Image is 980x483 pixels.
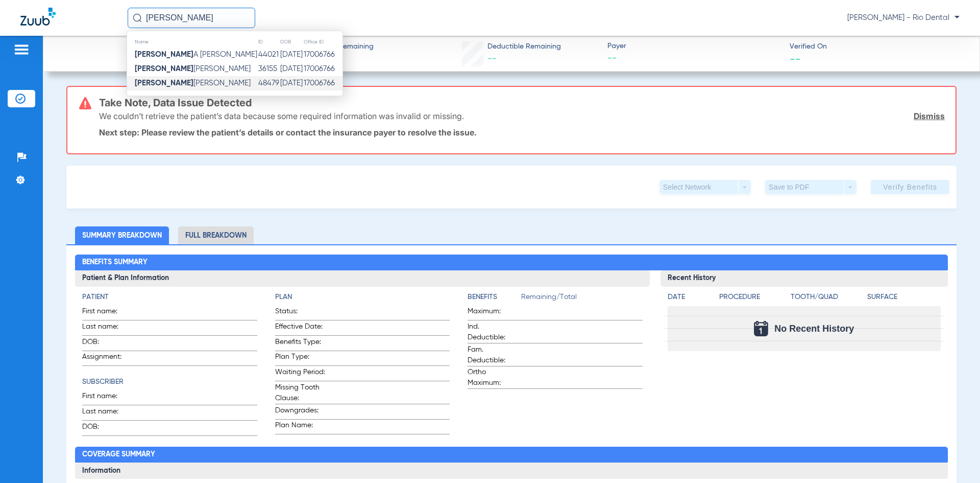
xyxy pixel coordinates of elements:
[719,292,787,303] h4: Procedure
[133,13,142,22] img: Search Icon
[82,337,132,351] span: DOB:
[79,97,91,109] img: error-icon
[275,321,325,335] span: Effective Date:
[607,41,781,52] span: Payer
[280,62,303,76] td: [DATE]
[82,406,132,420] span: Last name:
[258,36,280,48] th: ID
[468,292,521,303] h4: Benefits
[99,111,464,121] p: We couldn’t retrieve the patient’s data because some required information was invalid or missing.
[719,292,787,306] app-breakdown-title: Procedure
[847,13,960,23] span: [PERSON_NAME] - Rio Dental
[521,292,642,306] span: Remaining/Total
[82,391,132,405] span: First name:
[607,52,781,65] span: --
[99,98,945,108] h3: Take Note, Data Issue Detected
[275,292,450,303] h4: Plan
[275,352,325,365] span: Plan Type:
[468,321,518,343] span: Ind. Deductible:
[178,226,254,244] li: Full Breakdown
[468,344,518,366] span: Fam. Deductible:
[82,321,132,335] span: Last name:
[487,41,561,52] span: Deductible Remaining
[82,377,257,387] h4: Subscriber
[13,43,30,56] img: hamburger-icon
[668,292,710,303] h4: Date
[128,8,255,28] input: Search for patients
[280,76,303,90] td: [DATE]
[791,292,864,303] h4: Tooth/Quad
[867,292,940,306] app-breakdown-title: Surface
[468,367,518,388] span: Ortho Maximum:
[75,226,169,244] li: Summary Breakdown
[790,53,801,64] span: --
[127,36,258,48] th: Name
[135,79,251,87] span: [PERSON_NAME]
[303,62,342,76] td: 17006766
[867,292,940,303] h4: Surface
[135,79,193,87] strong: [PERSON_NAME]
[790,41,963,52] span: Verified On
[660,270,948,287] h3: Recent History
[303,36,342,48] th: Office ID
[303,48,342,62] td: 17006766
[82,422,132,435] span: DOB:
[774,324,854,334] span: No Recent History
[468,292,521,306] app-breakdown-title: Benefits
[275,405,325,419] span: Downgrades:
[75,463,947,479] h3: Information
[20,8,56,26] img: Zuub Logo
[99,127,945,137] p: Next step: Please review the patient’s details or contact the insurance payer to resolve the issue.
[275,337,325,351] span: Benefits Type:
[75,255,947,271] h2: Benefits Summary
[135,65,193,73] strong: [PERSON_NAME]
[280,48,303,62] td: [DATE]
[914,111,945,121] a: Dismiss
[468,306,518,320] span: Maximum:
[275,367,325,381] span: Waiting Period:
[258,76,280,90] td: 48479
[258,48,280,62] td: 44021
[668,292,710,306] app-breakdown-title: Date
[275,420,325,434] span: Plan Name:
[487,54,497,63] span: --
[75,447,947,463] h2: Coverage Summary
[303,76,342,90] td: 17006766
[258,62,280,76] td: 36155
[280,36,303,48] th: DOB
[135,51,257,58] span: A [PERSON_NAME]
[82,306,132,320] span: First name:
[75,270,649,287] h3: Patient & Plan Information
[82,352,132,365] span: Assignment:
[791,292,864,306] app-breakdown-title: Tooth/Quad
[275,306,325,320] span: Status:
[135,51,193,58] strong: [PERSON_NAME]
[82,292,257,303] h4: Patient
[754,321,768,336] img: Calendar
[135,65,251,73] span: [PERSON_NAME]
[275,382,325,404] span: Missing Tooth Clause:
